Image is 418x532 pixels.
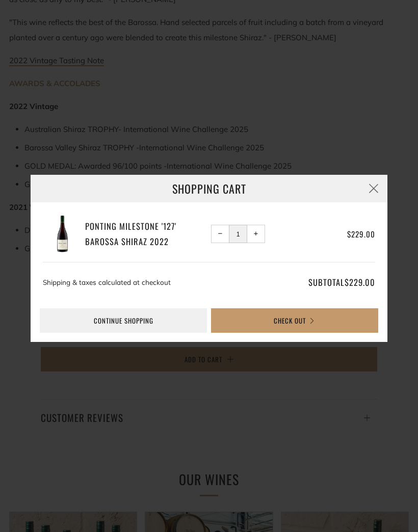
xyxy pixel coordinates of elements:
button: Close (Esc) [360,175,387,202]
a: Continue shopping [40,308,207,333]
input: quantity [229,225,247,243]
span: − [218,231,223,236]
p: Shipping & taxes calculated at checkout [43,275,263,290]
h3: Shopping Cart [31,175,387,202]
a: Ponting Milestone '127' Barossa Shiraz 2022 [85,219,207,249]
button: Check Out [211,308,378,333]
p: Subtotal [267,275,375,290]
span: $229.00 [347,228,375,240]
img: Ponting Milestone '127' Barossa Shiraz 2022 [43,215,81,253]
span: $229.00 [345,276,375,288]
span: + [254,231,258,236]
